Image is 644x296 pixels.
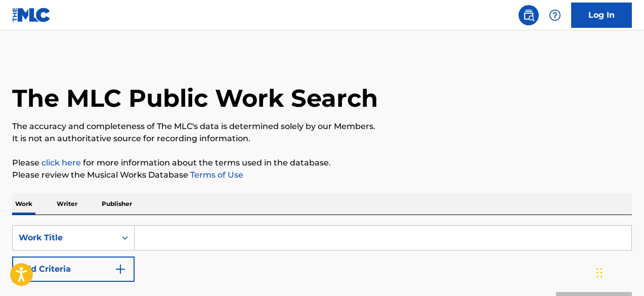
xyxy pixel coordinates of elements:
h1: The MLC Public Work Search [12,83,378,113]
p: Please review the Musical Works Database [12,169,632,181]
img: 9d2ae6d4665cec9f34b9.svg [114,263,126,275]
p: Work [12,193,35,215]
div: Help [545,5,565,25]
iframe: Chat Widget [593,247,644,296]
a: click here [41,158,81,167]
div: Work Title [19,232,110,244]
img: search [523,9,535,21]
p: Writer [54,193,80,215]
p: Please for more information about the terms used in the database. [12,157,632,169]
div: Drag [596,258,603,288]
img: MLC Logo [12,8,51,22]
p: Publisher [99,193,135,215]
a: Terms of Use [188,170,243,180]
a: Public Search [519,5,539,25]
img: help [549,9,561,21]
button: Add Criteria [12,257,135,282]
p: It is not an authoritative source for recording information. [12,133,632,145]
a: Log In [571,3,632,28]
p: The accuracy and completeness of The MLC's data is determined solely by our Members. [12,120,632,133]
